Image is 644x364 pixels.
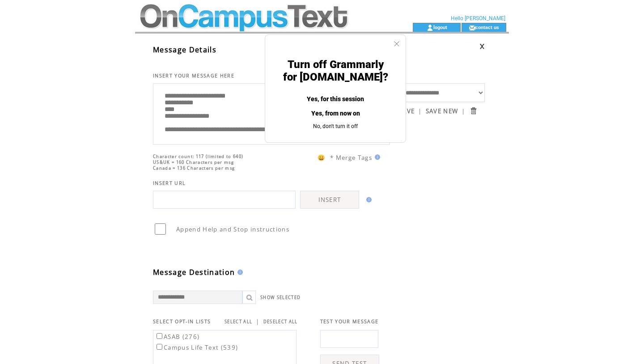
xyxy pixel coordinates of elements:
a: SHOW SELECTED [260,295,301,300]
a: contact us [475,24,499,30]
span: INSERT URL [153,180,186,186]
textarea: To enrich screen reader interactions, please activate Accessibility in Grammarly extension settings [158,86,385,140]
img: help.gif [235,270,243,275]
input: Campus Life Text (539) [157,344,162,350]
span: Hello [PERSON_NAME] [451,15,505,21]
a: DESELECT ALL [263,319,298,325]
input: Submit [469,107,478,115]
span: Message Destination [153,267,235,277]
span: * Merge Tags [330,154,372,162]
label: ASAB (276) [155,333,199,341]
img: help.gif [364,197,372,202]
a: SAVE NEW [426,107,458,115]
a: SAVE [399,107,415,115]
span: | [418,107,422,115]
span: Canada = 136 Characters per msg [153,165,235,171]
span: 😀 [318,154,326,162]
span: INSERT YOUR MESSAGE HERE [153,73,234,79]
a: INSERT [300,191,359,209]
span: Character count: 117 (limited to 640) [153,154,243,159]
img: account_icon.gif [427,24,433,31]
span: | [462,107,465,115]
img: contact_us_icon.gif [469,24,475,31]
span: SELECT OPT-IN LISTS [153,318,211,325]
span: | [256,317,259,325]
span: Append Help and Stop instructions [176,225,289,233]
span: Message Details [153,45,216,55]
label: Campus Life Text (539) [155,343,238,351]
input: ASAB (276) [157,333,162,339]
img: help.gif [372,154,380,160]
span: US&UK = 160 Characters per msg [153,159,234,165]
a: SELECT ALL [225,319,252,325]
a: logout [433,24,447,30]
span: TEST YOUR MESSAGE [320,318,379,325]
